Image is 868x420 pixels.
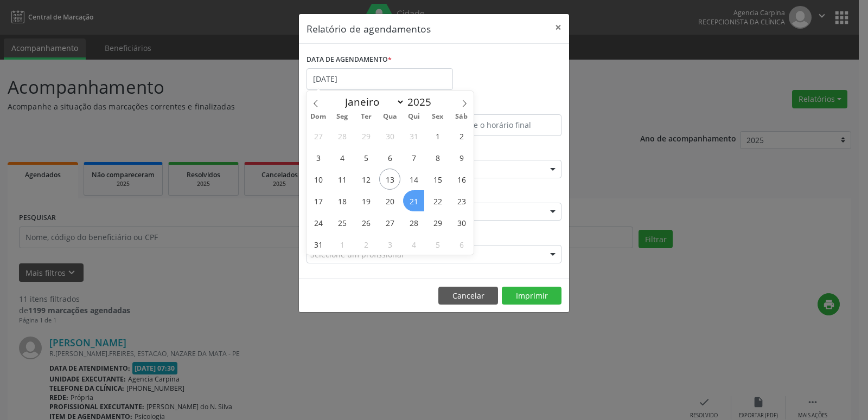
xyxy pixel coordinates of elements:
span: Agosto 3, 2025 [308,147,329,168]
span: Agosto 18, 2025 [331,190,353,211]
span: Agosto 8, 2025 [427,147,448,168]
span: Agosto 5, 2025 [355,147,376,168]
span: Agosto 10, 2025 [308,169,329,190]
span: Setembro 5, 2025 [427,234,448,255]
span: Dom [307,113,330,120]
span: Setembro 4, 2025 [403,234,424,255]
label: DATA DE AGENDAMENTO [307,51,392,68]
span: Setembro 2, 2025 [355,234,376,255]
span: Agosto 22, 2025 [427,190,448,211]
span: Agosto 2, 2025 [451,125,472,146]
input: Year [405,95,441,109]
input: Selecione uma data ou intervalo [307,68,453,90]
select: Month [340,94,405,109]
span: Seg [330,113,354,120]
span: Agosto 17, 2025 [308,190,329,211]
span: Sáb [450,113,474,120]
span: Agosto 25, 2025 [331,212,353,233]
span: Selecione um profissional [310,249,404,260]
span: Agosto 21, 2025 [403,190,424,211]
span: Qui [402,113,426,120]
span: Agosto 23, 2025 [451,190,472,211]
span: Setembro 6, 2025 [451,234,472,255]
span: Agosto 1, 2025 [427,125,448,146]
span: Julho 27, 2025 [308,125,329,146]
span: Agosto 12, 2025 [355,169,376,190]
span: Agosto 9, 2025 [451,147,472,168]
span: Agosto 28, 2025 [403,212,424,233]
span: Setembro 1, 2025 [331,234,353,255]
span: Agosto 14, 2025 [403,169,424,190]
span: Agosto 26, 2025 [355,212,376,233]
span: Julho 28, 2025 [331,125,353,146]
span: Agosto 19, 2025 [355,190,376,211]
span: Qua [378,113,402,120]
h5: Relatório de agendamentos [307,22,431,36]
span: Agosto 11, 2025 [331,169,353,190]
label: ATÉ [437,98,561,114]
span: Agosto 4, 2025 [331,147,353,168]
span: Agosto 13, 2025 [379,169,400,190]
span: Julho 29, 2025 [355,125,376,146]
span: Agosto 31, 2025 [308,234,329,255]
span: Agosto 6, 2025 [379,147,400,168]
span: Agosto 30, 2025 [451,212,472,233]
span: Agosto 20, 2025 [379,190,400,211]
input: Selecione o horário final [437,114,561,136]
span: Agosto 15, 2025 [427,169,448,190]
span: Agosto 27, 2025 [379,212,400,233]
span: Sex [426,113,450,120]
span: Agosto 7, 2025 [403,147,424,168]
span: Agosto 29, 2025 [427,212,448,233]
span: Setembro 3, 2025 [379,234,400,255]
button: Close [547,14,569,41]
span: Agosto 24, 2025 [308,212,329,233]
span: Agosto 16, 2025 [451,169,472,190]
span: Ter [354,113,378,120]
button: Cancelar [438,287,498,305]
span: Julho 30, 2025 [379,125,400,146]
span: Julho 31, 2025 [403,125,424,146]
button: Imprimir [502,287,561,305]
